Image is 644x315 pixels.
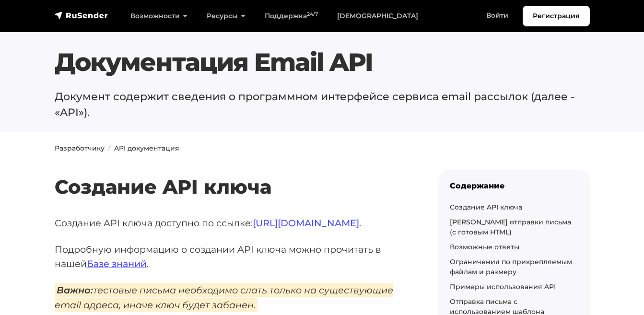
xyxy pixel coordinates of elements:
a: Базе знаний [87,258,147,269]
nav: breadcrumb [55,143,590,153]
a: Ограничения по прикрепляемым файлам и размеру [450,257,572,276]
a: API документация [114,144,179,152]
a: Примеры использования API [450,282,556,291]
a: Поддержка24/7 [255,6,328,26]
h2: Создание API ключа [55,147,408,198]
a: [DEMOGRAPHIC_DATA] [328,6,428,26]
h1: Документация Email API [55,47,590,77]
a: Регистрация [523,6,590,26]
a: Войти [477,6,518,25]
img: RuSender [55,11,108,20]
a: Разработчику [55,144,105,152]
a: Возможности [121,6,197,26]
a: [PERSON_NAME] отправки письма (с готовым HTML) [450,218,571,236]
p: Создание API ключа доступно по ссылке: . [55,216,408,231]
sup: 24/7 [307,11,318,17]
a: Создание API ключа [450,203,522,211]
em: тестовые письма необходимо слать только на существующие email адреса, иначе ключ будет забанен. [55,283,393,312]
b: Важно: [57,284,93,296]
p: Подробную информацию о создании API ключа можно прочитать в нашей . [55,242,408,271]
div: Содержание [450,181,578,190]
a: [URL][DOMAIN_NAME] [253,217,359,229]
a: Ресурсы [197,6,255,26]
p: Документ содержит сведения о программном интерфейсе сервиса email рассылок (далее - «API»). [55,89,590,120]
a: Возможные ответы [450,243,519,251]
